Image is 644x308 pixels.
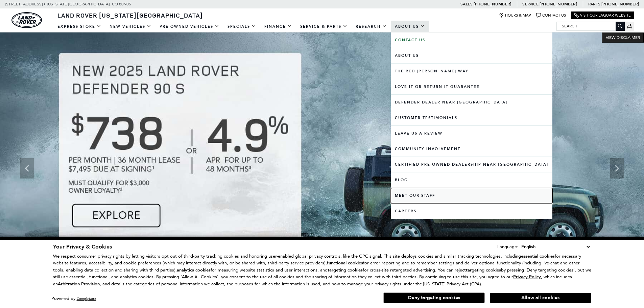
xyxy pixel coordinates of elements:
[296,21,352,32] a: Service & Parts
[513,274,541,279] a: Privacy Policy
[391,48,552,63] a: About Us
[466,267,501,273] strong: targeting cookies
[391,32,552,48] a: Contact Us
[610,158,624,179] div: Next
[53,253,591,288] p: We respect consumer privacy rights by letting visitors opt out of third-party tracking cookies an...
[391,188,552,203] a: Meet Our Staff
[260,21,296,32] a: Finance
[391,126,552,141] a: Leave Us A Review
[51,297,96,301] div: Powered by
[391,79,552,94] a: Love It or Return It Guarantee
[391,110,552,125] a: Customer Testimonials
[557,22,624,30] input: Search
[177,267,211,273] strong: analytics cookies
[588,2,600,6] span: Parts
[53,11,207,19] a: Land Rover [US_STATE][GEOGRAPHIC_DATA]
[474,1,511,7] a: [PHONE_NUMBER]
[352,21,391,32] a: Research
[20,158,34,179] div: Previous
[391,64,552,79] a: The Red [PERSON_NAME] Way
[513,274,541,280] u: Privacy Policy
[521,253,555,259] strong: essential cookies
[601,1,639,7] a: [PHONE_NUMBER]
[105,21,156,32] a: New Vehicles
[602,32,644,43] button: VIEW DISCLAIMER
[391,21,429,32] a: About Us
[391,141,552,157] a: Community Involvement
[53,243,112,251] span: Your Privacy & Cookies
[522,2,538,6] span: Service
[53,21,429,32] nav: Main Navigation
[540,1,577,7] a: [PHONE_NUMBER]
[156,21,223,32] a: Pre-Owned Vehicles
[328,267,363,273] strong: targeting cookies
[497,244,518,249] div: Language:
[58,281,100,287] strong: Arbitration Provision
[395,38,425,43] b: Contact Us
[391,95,552,110] a: Defender Dealer near [GEOGRAPHIC_DATA]
[499,13,531,18] a: Hours & Map
[223,21,260,32] a: Specials
[327,260,363,266] strong: functional cookies
[490,293,591,303] button: Allow all cookies
[5,2,131,6] a: [STREET_ADDRESS] • [US_STATE][GEOGRAPHIC_DATA], CO 80905
[11,12,42,28] a: land-rover
[391,172,552,188] a: Blog
[391,204,552,219] a: Careers
[383,292,485,303] button: Deny targeting cookies
[606,35,640,40] span: VIEW DISCLAIMER
[574,13,631,18] a: Visit Our Jaguar Website
[57,11,203,19] span: Land Rover [US_STATE][GEOGRAPHIC_DATA]
[520,243,591,251] select: Language Select
[11,12,42,28] img: Land Rover
[536,13,566,18] a: Contact Us
[460,2,473,6] span: Sales
[77,297,96,301] a: ComplyAuto
[391,157,552,172] a: Certified Pre-Owned Dealership near [GEOGRAPHIC_DATA]
[53,21,105,32] a: EXPRESS STORE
